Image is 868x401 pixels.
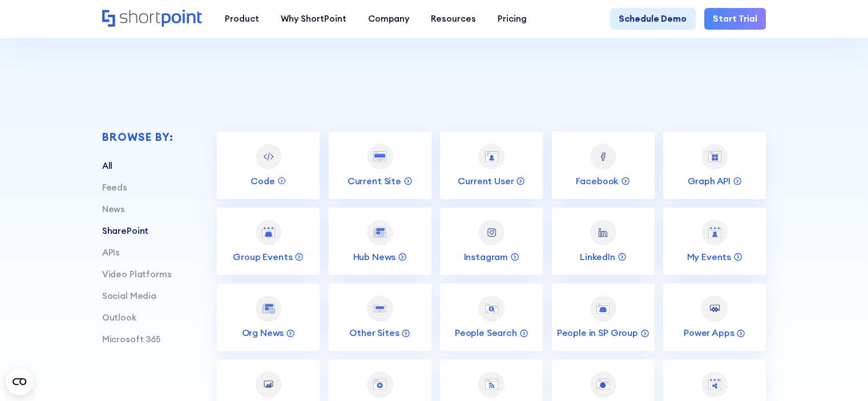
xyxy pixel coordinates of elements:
img: Power Apps [708,302,721,315]
a: Start Trial [704,8,766,30]
img: Code [262,150,275,163]
div: Browse by: [102,132,173,143]
img: Instagram [485,226,498,239]
a: InstagramInstagram [440,208,543,275]
button: Open CMP widget [6,368,33,395]
a: My EventsMy Events [663,208,766,275]
p: LinkedIn [580,251,615,263]
img: SharePoint Site URL [596,379,609,390]
a: Video Platforms [102,269,172,280]
a: Schedule Demo [610,8,695,30]
div: Resources [431,13,476,26]
p: Other Sites [349,327,399,339]
div: Product [225,13,259,26]
a: APIs [102,247,120,258]
a: LinkedInLinkedIn [552,208,655,275]
img: REST API [373,379,386,390]
a: Current UserCurrent User [440,132,543,199]
a: Product [214,8,270,30]
p: Facebook [576,175,619,187]
img: Org News [262,303,275,314]
p: Group Events [233,251,292,263]
a: Feeds [102,182,127,193]
a: News [102,204,125,214]
p: Hub News [353,251,395,263]
a: People SearchPeople Search [440,283,543,351]
p: Current Site [348,175,401,187]
a: Power AppsPower Apps [663,283,766,351]
div: Why ShortPoint [281,13,346,26]
p: Org News [241,327,284,339]
img: Power BI [262,378,275,391]
img: Other Sites [373,304,386,313]
img: Current Site [373,151,386,162]
img: Shared Events [708,379,721,390]
a: Company [357,8,420,30]
a: Graph APIGraph API [663,132,766,199]
a: People in SP GroupPeople in SP Group [552,283,655,351]
a: Why ShortPoint [270,8,357,30]
a: Outlook [102,312,136,323]
img: Current User [485,151,498,162]
p: People Search [455,327,517,339]
img: My Events [708,227,721,238]
a: Social Media [102,290,156,301]
img: Group Events [262,227,275,238]
a: Org NewsOrg News [217,283,320,351]
p: Power Apps [684,327,734,339]
p: Instagram [463,251,508,263]
img: RSS Feeds [485,379,498,390]
div: Pricing [498,13,527,26]
a: Hub NewsHub News [329,208,431,275]
p: Code [251,175,274,187]
img: People Search [485,303,498,314]
div: Company [368,13,409,26]
a: SharePoint [102,225,148,236]
img: Hub News [373,227,386,238]
img: LinkedIn [596,226,609,239]
iframe: Chat Widget [811,346,868,401]
a: Other SitesOther Sites [329,283,431,351]
img: People in SP Group [596,303,609,314]
a: Microsoft 365 [102,334,160,345]
img: Graph API [708,151,721,162]
a: All [102,160,113,171]
a: Current SiteCurrent Site [329,132,431,199]
p: My Events [687,251,731,263]
p: People in SP Group [557,327,638,339]
img: Facebook [596,150,609,163]
a: Home [102,10,203,29]
a: FacebookFacebook [552,132,655,199]
a: CodeCode [217,132,320,199]
a: Pricing [487,8,538,30]
a: Resources [420,8,487,30]
p: Current User [458,175,514,187]
p: Graph API [687,175,730,187]
a: Group EventsGroup Events [217,208,320,275]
